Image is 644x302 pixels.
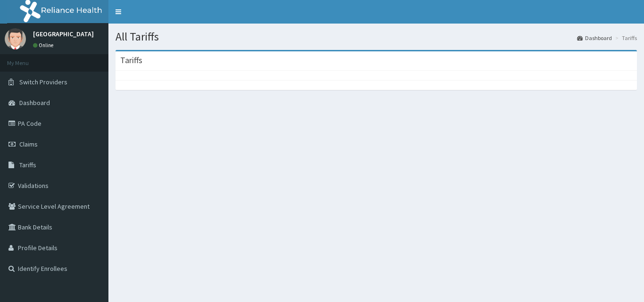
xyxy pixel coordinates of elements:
[33,42,56,49] a: Online
[120,56,142,65] h3: Tariffs
[116,31,637,43] h1: All Tariffs
[33,31,94,37] p: [GEOGRAPHIC_DATA]
[577,34,612,42] a: Dashboard
[613,34,637,42] li: Tariffs
[19,140,38,148] span: Claims
[19,161,36,169] span: Tariffs
[19,98,50,107] span: Dashboard
[5,28,26,49] img: User Image
[19,78,67,86] span: Switch Providers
